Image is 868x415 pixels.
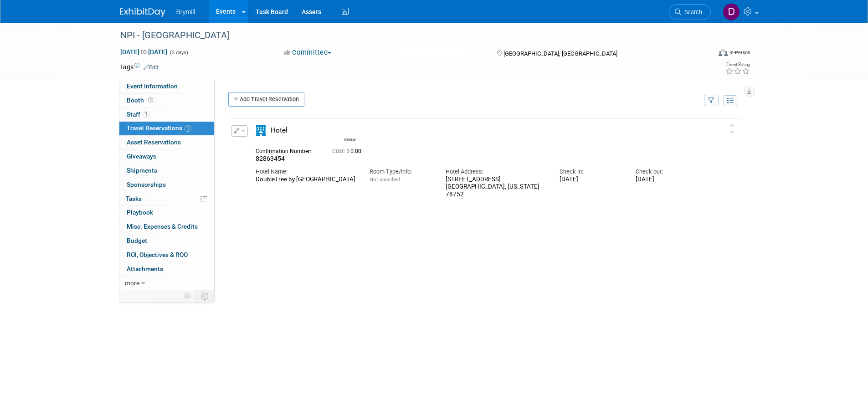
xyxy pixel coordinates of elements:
span: Brymill [176,8,195,15]
a: Staff1 [119,108,214,122]
a: more [119,277,214,290]
i: Click and drag to move item [730,124,734,133]
td: Personalize Event Tab Strip [180,290,196,302]
a: Budget [119,234,214,248]
a: Edit [144,64,159,71]
span: (3 days) [169,50,188,56]
div: Check-out: [636,168,698,176]
span: [DATE] [DATE] [120,48,168,56]
a: Add Travel Reservation [228,92,304,107]
a: Giveaways [119,150,214,164]
span: to [139,48,148,56]
div: DoubleTree by [GEOGRAPHIC_DATA] [256,176,356,184]
div: [STREET_ADDRESS] [GEOGRAPHIC_DATA], [US_STATE] 78752 [446,176,546,199]
img: Delaney Bryne [723,3,740,20]
a: Sponsorships [119,178,214,192]
a: Event Information [119,80,214,93]
span: Asset Reservations [127,138,181,146]
a: Playbook [119,206,214,220]
div: [DATE] [560,176,622,184]
div: Room Type/Info: [370,168,432,176]
span: 0.00 [332,148,365,154]
a: Travel Reservations1 [119,122,214,135]
span: Playbook [127,209,153,216]
span: Booth not reserved yet [146,97,155,103]
a: Attachments [119,262,214,276]
span: Budget [127,237,147,244]
span: Search [681,9,702,15]
span: Hotel [271,126,288,134]
span: Attachments [127,265,163,272]
span: Event Information [127,82,178,90]
div: Check-in: [560,168,622,176]
div: Nick Belton [344,137,356,142]
span: more [125,279,139,287]
a: Booth [119,94,214,108]
span: Cost: $ [332,148,350,154]
img: ExhibitDay [120,8,165,17]
img: Nick Belton [344,124,357,137]
div: [DATE] [636,176,698,184]
a: Misc. Expenses & Credits [119,220,214,234]
span: Shipments [127,167,157,174]
td: Toggle Event Tabs [195,290,214,302]
img: Format-Inperson.png [719,49,728,56]
span: Sponsorships [127,181,166,188]
div: In-Person [729,49,750,56]
span: Not specified [370,176,400,183]
span: [GEOGRAPHIC_DATA], [GEOGRAPHIC_DATA] [503,50,617,57]
a: Asset Reservations [119,136,214,149]
div: Event Format [657,47,751,61]
a: Search [669,4,711,20]
div: Event Rating [725,62,750,67]
a: Shipments [119,164,214,178]
span: Staff [127,111,149,118]
a: Tasks [119,192,214,206]
i: Hotel [256,125,266,136]
span: Travel Reservations [127,124,191,132]
span: 1 [143,111,149,118]
div: Confirmation Number: [256,145,318,155]
i: Filter by Traveler [708,98,714,104]
div: Hotel Address: [446,168,546,176]
span: Booth [127,97,155,104]
td: Tags [120,62,159,72]
div: Nick Belton [342,124,358,142]
a: ROI, Objectives & ROO [119,248,214,262]
span: Misc. Expenses & Credits [127,223,198,230]
span: ROI, Objectives & ROO [127,251,188,258]
button: Committed [281,48,335,57]
span: Tasks [126,195,142,202]
span: 82863454 [256,155,285,162]
span: Giveaways [127,153,156,160]
div: NPI - [GEOGRAPHIC_DATA] [117,27,697,44]
span: 1 [185,125,191,132]
div: Hotel Name: [256,168,356,176]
